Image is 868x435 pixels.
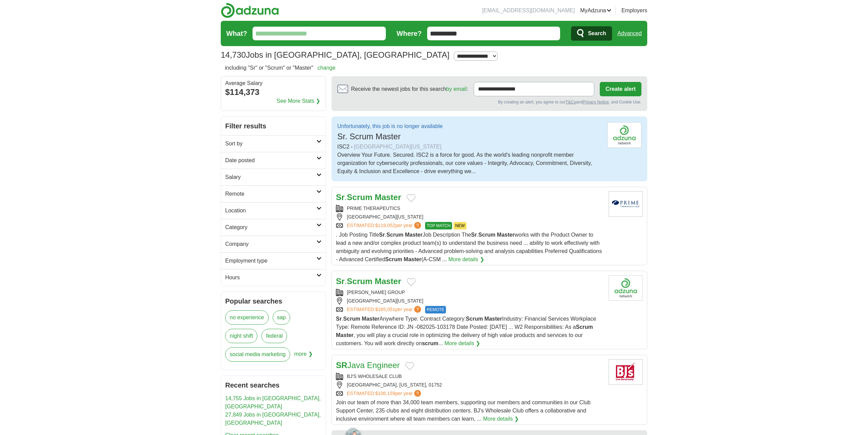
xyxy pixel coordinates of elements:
[471,232,477,238] strong: Sr
[336,277,344,286] strong: Sr
[375,307,395,312] span: $165,051
[385,256,402,262] strong: Scrum
[261,329,287,343] a: federal
[225,310,269,325] a: no experience
[221,202,326,219] a: Location
[225,207,316,215] h2: Location
[407,194,416,202] button: Add to favorite jobs
[422,340,438,346] strong: scrum
[588,27,606,40] span: Search
[221,135,326,152] a: Sort by
[609,359,643,385] img: BJ's Wholesale Club, Inc. logo
[347,277,372,286] strong: Scrum
[337,132,401,141] span: Sr. Scrum Master
[497,232,515,238] strong: Master
[337,99,641,105] div: By creating an alert, you agree to our and , and Cookie Use.
[225,81,322,86] div: Average Salary
[336,381,603,389] div: [GEOGRAPHIC_DATA], [US_STATE], 01752
[221,49,246,61] span: 14,730
[277,97,321,105] a: See More Stats ❯
[405,232,423,238] strong: Master
[354,143,442,151] div: [GEOGRAPHIC_DATA][US_STATE]
[351,143,353,151] span: -
[571,26,612,41] button: Search
[466,316,483,322] strong: Scrum
[336,316,596,346] span: . Anywhere Type: Contract Category: Industry: Financial Services Workplace Type: Remote Reference...
[414,306,421,313] span: ?
[225,190,316,198] h2: Remote
[566,100,576,104] a: T&Cs
[336,277,401,286] a: Sr.Scrum Master
[347,206,400,211] a: PRIME THERAPEUTICS
[336,332,354,338] strong: Master
[448,255,484,264] a: More details ❯
[362,316,380,322] strong: Master
[225,273,316,282] h2: Hours
[405,362,414,370] button: Add to favorite jobs
[485,316,502,322] strong: Master
[336,213,603,221] div: [GEOGRAPHIC_DATA][US_STATE]
[225,395,321,409] a: 14,755 Jobs in [GEOGRAPHIC_DATA], [GEOGRAPHIC_DATA]
[609,275,643,301] img: Eliassen Group logo
[580,6,612,15] a: MyAdzuna
[225,296,322,306] h2: Popular searches
[375,193,401,202] strong: Master
[221,50,449,59] h1: Jobs in [GEOGRAPHIC_DATA], [GEOGRAPHIC_DATA]
[482,6,575,15] li: [EMAIL_ADDRESS][DOMAIN_NAME]
[225,64,336,72] h2: including "Sr" or "Scrum" or "Master"
[221,169,326,185] a: Salary
[609,191,643,217] img: Prime Therapeutics logo
[221,219,326,236] a: Category
[607,122,641,148] img: Direct Employers logo
[336,316,342,322] strong: Sr
[621,6,647,15] a: Employers
[351,85,468,93] span: Receive the newest jobs for this search :
[425,306,446,313] span: REMOTE
[576,324,593,330] strong: Scrum
[294,347,313,366] span: more ❯
[375,391,395,396] span: $106,159
[225,86,322,98] div: $114,373
[446,86,467,92] a: by email
[317,65,336,71] a: change
[337,151,602,176] div: Overview Your Future. Secured. ISC2 is a force for good. As the world's leading nonprofit member ...
[221,117,326,135] h2: Filter results
[336,297,603,305] div: [GEOGRAPHIC_DATA][US_STATE]
[404,256,421,262] strong: Master
[618,27,642,40] a: Advanced
[337,122,443,130] p: Unfortunately, this job is no longer available
[444,339,480,348] a: More details ❯
[225,223,316,231] h2: Category
[414,390,421,397] span: ?
[347,193,372,202] strong: Scrum
[347,306,422,313] a: ESTIMATED:$165,051per year?
[347,222,422,229] a: ESTIMATED:$119,052per year?
[225,257,316,265] h2: Employment type
[453,222,466,229] span: NEW
[336,193,344,202] strong: Sr
[225,347,290,362] a: social media marketing
[414,222,421,229] span: ?
[225,380,322,390] h2: Recent searches
[221,152,326,169] a: Date posted
[347,290,405,295] a: [PERSON_NAME] GROUP
[225,156,316,165] h2: Date posted
[273,310,290,325] a: sap
[600,82,641,96] button: Create alert
[225,240,316,248] h2: Company
[221,269,326,286] a: Hours
[221,3,279,18] img: Adzuna logo
[336,232,602,262] span: . Job Posting Title . Job Description The . works with the Product Owner to lead a new and/or com...
[337,143,602,151] div: ISC2
[425,222,452,229] span: TOP MATCH
[336,193,401,202] a: Sr.Scrum Master
[225,140,316,148] h2: Sort by
[225,412,321,426] a: 27,849 Jobs in [GEOGRAPHIC_DATA], [GEOGRAPHIC_DATA]
[225,329,257,343] a: night shift
[221,185,326,202] a: Remote
[386,232,404,238] strong: Scrum
[336,361,400,370] a: SRJava Engineer
[226,28,247,39] label: What?
[478,232,496,238] strong: Scrum
[336,361,347,370] strong: SR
